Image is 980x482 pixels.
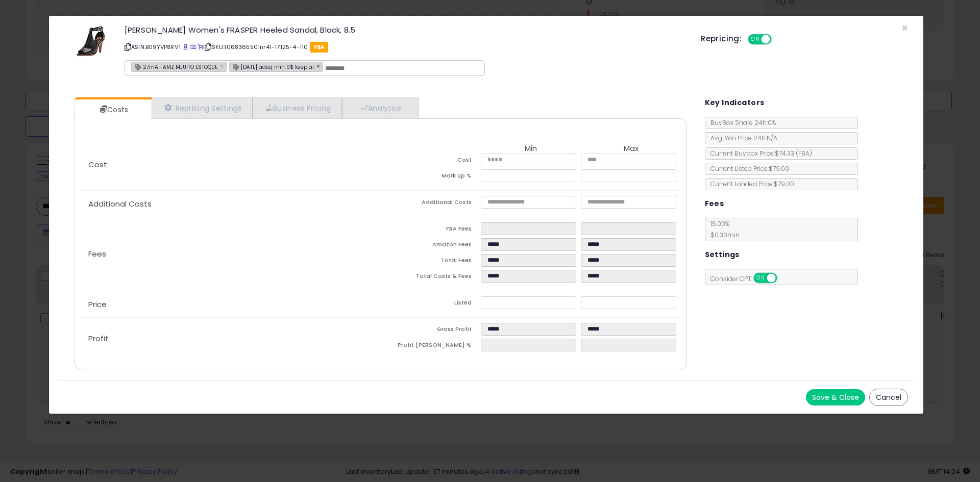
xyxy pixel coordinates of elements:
[75,99,151,120] a: Costs
[901,20,908,35] span: ×
[125,39,685,55] p: ASIN: B09YVP8RVT | SKU: 1068365501nr41-17125-4-110
[701,35,742,43] h5: Repricing:
[381,222,481,238] td: FBA Fees
[705,274,791,283] span: Consider CPT:
[198,43,203,51] a: Your listing only
[132,62,217,71] span: 27mA- AMZ MJUITO ESTOQUE
[152,97,253,118] a: Repricing Settings
[80,335,381,343] p: Profit
[80,161,381,169] p: Cost
[381,323,481,339] td: Gross Profit
[705,197,724,210] h5: Fees
[775,274,792,283] span: OFF
[220,61,226,70] a: ×
[705,248,740,261] h5: Settings
[381,238,481,254] td: Amazon Fees
[190,43,196,51] a: All offer listings
[381,196,481,212] td: Additional Costs
[705,219,740,239] span: 15.00 %
[316,61,323,70] a: ×
[869,389,908,406] button: Cancel
[381,154,481,169] td: Cost
[381,339,481,354] td: Profit [PERSON_NAME] %
[310,42,329,53] span: FBA
[381,296,481,312] td: Listed
[705,180,794,188] span: Current Landed Price: $79.00
[183,43,188,51] a: BuyBox page
[80,250,381,258] p: Fees
[581,144,681,154] th: Max
[705,96,765,109] h5: Key Indicators
[80,300,381,309] p: Price
[481,144,581,154] th: Min
[705,118,776,127] span: BuyBox Share 24h: 0%
[230,62,314,71] span: [DATE] adeq min 0$ keep ai
[749,35,762,44] span: ON
[770,35,787,44] span: OFF
[754,274,767,283] span: ON
[705,231,740,239] span: $0.30 min
[253,97,342,118] a: Business Pricing
[381,270,481,286] td: Total Costs & Fees
[80,200,381,208] p: Additional Costs
[125,26,685,34] h3: [PERSON_NAME] Women's FRASPER Heeled Sandal, Black, 8.5
[342,97,418,118] a: Analytics
[806,389,865,405] button: Save & Close
[796,149,812,158] span: ( FBA )
[705,134,777,142] span: Avg. Win Price 24h: N/A
[705,164,789,173] span: Current Listed Price: $79.00
[775,149,812,158] span: $74.33
[705,149,812,158] span: Current Buybox Price:
[381,254,481,270] td: Total Fees
[381,169,481,185] td: Mark up %
[76,26,106,57] img: 41Wxtd5uYGL._SL60_.jpg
